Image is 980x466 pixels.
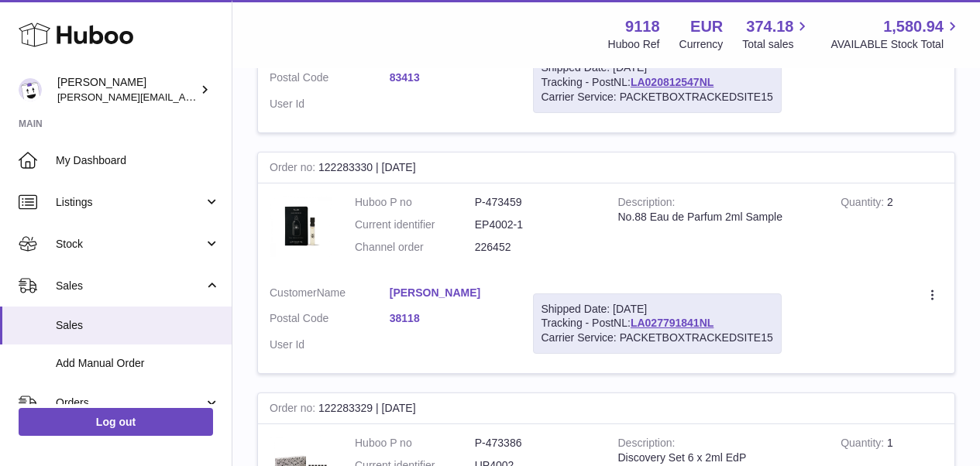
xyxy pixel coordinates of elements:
[390,311,510,326] a: 38118
[355,436,475,451] dt: Huboo P no
[690,16,723,37] strong: EUR
[542,302,773,317] div: Shipped Date: [DATE]
[57,75,197,105] div: [PERSON_NAME]
[475,240,595,255] dd: 226452
[618,451,818,465] div: Discovery Set 6 x 2ml EdP
[830,16,961,52] a: 1,580.94 AVAILABLE Stock Total
[270,286,317,299] span: Customer
[841,196,887,212] strong: Quantity
[56,396,204,410] span: Orders
[258,152,954,183] div: 122283330 | [DATE]
[270,286,390,304] dt: Name
[270,97,390,111] dt: User Id
[56,318,220,333] span: Sales
[829,183,954,274] td: 2
[56,279,204,293] span: Sales
[841,437,887,453] strong: Quantity
[19,78,42,101] img: freddie.sawkins@czechandspeake.com
[258,393,954,424] div: 122283329 | [DATE]
[270,311,390,330] dt: Postal Code
[542,331,773,345] div: Carrier Service: PACKETBOXTRACKEDSITE15
[19,408,213,436] a: Log out
[533,52,782,113] div: Tracking - PostNL:
[742,16,811,52] a: 374.18 Total sales
[631,317,714,329] a: LA027791841NL
[679,37,724,52] div: Currency
[742,37,811,52] span: Total sales
[475,195,595,210] dd: P-473459
[270,195,332,257] img: No.88-sample-cut-out-scaled.jpg
[355,218,475,232] dt: Current identifier
[57,91,394,103] span: [PERSON_NAME][EMAIL_ADDRESS][PERSON_NAME][DOMAIN_NAME]
[883,16,944,37] span: 1,580.94
[355,240,475,255] dt: Channel order
[533,293,782,355] div: Tracking - PostNL:
[618,210,818,224] div: No.88 Eau de Parfum 2ml Sample
[625,16,660,37] strong: 9118
[746,16,793,37] span: 374.18
[475,436,595,451] dd: P-473386
[270,402,318,418] strong: Order no
[618,196,676,212] strong: Description
[270,70,390,89] dt: Postal Code
[390,70,510,85] a: 83413
[56,237,204,252] span: Stock
[608,37,660,52] div: Huboo Ref
[270,338,390,352] dt: User Id
[390,286,510,300] a: [PERSON_NAME]
[56,356,220,371] span: Add Manual Order
[56,153,220,168] span: My Dashboard
[830,37,961,52] span: AVAILABLE Stock Total
[475,218,595,232] dd: EP4002-1
[270,161,318,177] strong: Order no
[618,437,676,453] strong: Description
[542,90,773,105] div: Carrier Service: PACKETBOXTRACKEDSITE15
[631,76,714,88] a: LA020812547NL
[56,195,204,210] span: Listings
[355,195,475,210] dt: Huboo P no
